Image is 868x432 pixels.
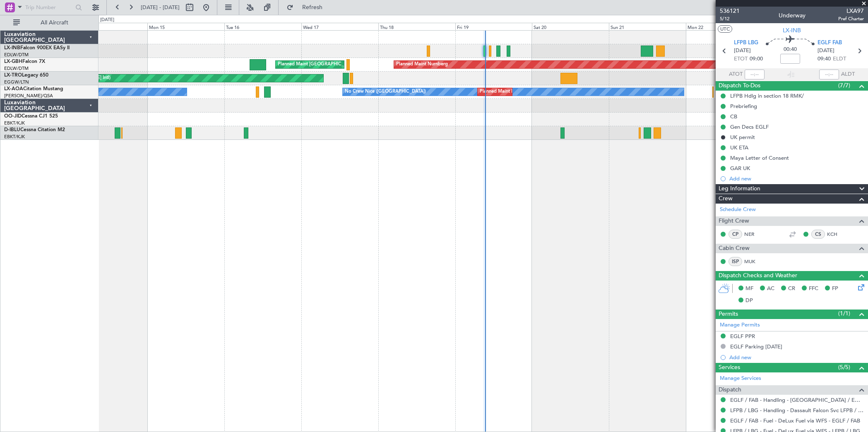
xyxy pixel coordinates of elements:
a: Manage Services [720,374,761,383]
button: UTC [718,25,732,33]
span: Services [719,363,740,372]
div: CP [729,230,742,239]
span: Cabin Crew [719,244,750,253]
div: Planned Maint Nice ([GEOGRAPHIC_DATA]) [480,86,572,98]
span: LX-TRO [4,73,22,78]
div: LFPB Hdlg in section 18 RMK/ [730,92,804,99]
a: EGGW/LTN [4,79,29,85]
div: Prebriefing [730,103,757,110]
span: Refresh [295,5,330,10]
div: No Crew Nice ([GEOGRAPHIC_DATA]) [345,86,426,98]
a: KCH [827,230,846,238]
span: LX-GBH [4,59,22,64]
span: Dispatch To-Dos [719,81,760,91]
span: CR [788,285,795,293]
span: [DATE] - [DATE] [141,4,180,11]
span: OO-JID [4,114,22,119]
span: [DATE] [818,47,834,55]
div: EGLF Parking [DATE] [730,343,782,350]
div: Tue 16 [224,23,301,30]
a: Schedule Crew [720,206,756,214]
div: CB [730,113,737,120]
span: [DATE] [734,47,751,55]
span: ETOT [734,55,748,63]
span: LX-INB [783,26,801,35]
a: MUK [744,258,763,265]
span: Flight Crew [719,216,749,226]
div: Planned Maint [GEOGRAPHIC_DATA] ([GEOGRAPHIC_DATA]) [278,58,408,71]
span: 09:40 [818,55,831,63]
div: Sat 20 [532,23,609,30]
span: (1/1) [838,309,850,318]
span: Permits [719,310,738,319]
div: Underway [779,11,805,20]
div: CS [811,230,825,239]
div: UK ETA [730,144,748,151]
div: ISP [729,257,742,266]
input: Trip Number [25,1,73,14]
div: Add new [729,354,864,361]
div: Wed 17 [301,23,378,30]
div: Add new [729,175,864,182]
span: LXA97 [838,7,864,15]
button: All Aircraft [9,16,90,29]
span: Leg Information [719,184,760,194]
a: LX-TROLegacy 650 [4,73,48,78]
span: AC [767,285,774,293]
a: LX-GBHFalcon 7X [4,59,45,64]
div: Thu 18 [378,23,455,30]
span: LX-AOA [4,86,23,91]
div: Mon 15 [147,23,224,30]
div: Mon 22 [686,23,763,30]
div: Fri 19 [455,23,532,30]
span: MF [745,285,753,293]
span: (5/5) [838,363,850,372]
div: Planned Maint Nurnberg [396,58,448,71]
a: EGLF / FAB - Handling - [GEOGRAPHIC_DATA] / EGLF / FAB [730,396,864,403]
a: EDLW/DTM [4,52,29,58]
a: Manage Permits [720,321,760,329]
span: Dispatch Checks and Weather [719,271,797,281]
span: ELDT [833,55,846,63]
span: LFPB LBG [734,39,758,47]
span: Crew [719,194,733,204]
span: 536121 [720,7,740,15]
a: NER [744,230,763,238]
span: Dispatch [719,385,741,395]
span: FFC [809,285,818,293]
div: [DATE] [100,17,114,24]
span: LX-INB [4,46,20,50]
input: --:-- [745,70,765,79]
a: EBKT/KJK [4,120,25,126]
div: GAR UK [730,165,750,172]
div: UK permit [730,134,755,141]
a: LX-AOACitation Mustang [4,86,63,91]
a: [PERSON_NAME]/QSA [4,93,53,99]
span: All Aircraft [22,20,87,26]
a: LX-INBFalcon 900EX EASy II [4,46,70,50]
span: ALDT [841,70,855,79]
div: Gen Decs EGLF [730,123,769,130]
span: FP [832,285,838,293]
div: Sun 21 [609,23,686,30]
a: D-IBLUCessna Citation M2 [4,127,65,132]
div: EGLF PPR [730,333,755,340]
button: Refresh [283,1,332,14]
span: 09:00 [750,55,763,63]
span: D-IBLU [4,127,20,132]
a: LFPB / LBG - Handling - Dassault Falcon Svc LFPB / LBG [730,407,864,414]
span: EGLF FAB [818,39,842,47]
span: 00:40 [784,46,797,54]
a: EBKT/KJK [4,134,25,140]
span: DP [745,297,753,305]
div: Sun 14 [70,23,147,30]
a: EDLW/DTM [4,65,29,72]
a: OO-JIDCessna CJ1 525 [4,114,58,119]
span: (7/7) [838,81,850,90]
div: Maya Letter of Consent [730,154,789,161]
a: EGLF / FAB - Fuel - DeLux Fuel via WFS - EGLF / FAB [730,417,860,424]
span: ATOT [729,70,743,79]
span: Pref Charter [838,15,864,22]
span: 5/12 [720,15,740,22]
